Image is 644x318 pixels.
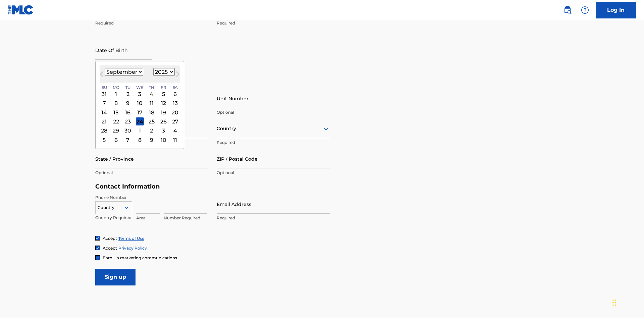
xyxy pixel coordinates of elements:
[103,246,117,251] span: Accept
[103,236,117,241] span: Accept
[100,90,180,145] div: Month September, 2025
[96,236,100,240] img: checkbox
[217,140,330,146] p: Required
[612,293,616,313] div: Drag
[95,20,209,26] p: Required
[95,215,132,221] p: Country Required
[172,70,183,81] button: Next Month
[136,90,144,98] div: Choose Wednesday, September 3rd, 2025
[159,99,167,107] div: Choose Friday, September 12th, 2025
[95,170,209,176] p: Optional
[112,108,120,116] div: Choose Monday, September 15th, 2025
[125,85,130,91] span: Tu
[136,215,160,221] p: Area
[561,3,574,17] a: Public Search
[173,85,178,91] span: Sa
[112,136,120,144] div: Choose Monday, October 6th, 2025
[96,256,100,260] img: checkbox
[118,246,147,251] a: Privacy Policy
[124,117,132,125] div: Choose Tuesday, September 23rd, 2025
[161,85,166,91] span: Fr
[96,70,107,81] button: Previous Month
[95,269,136,285] input: Sign up
[136,85,143,91] span: We
[136,117,144,125] div: Choose Wednesday, September 24th, 2025
[113,85,119,91] span: Mo
[217,20,330,26] p: Required
[112,127,120,135] div: Choose Monday, September 29th, 2025
[136,127,144,135] div: Choose Wednesday, October 1st, 2025
[100,90,108,98] div: Choose Sunday, August 31st, 2025
[118,236,144,241] a: Terms of Use
[171,90,179,98] div: Choose Saturday, September 6th, 2025
[610,286,644,318] iframe: Chat Widget
[217,170,330,176] p: Optional
[159,90,167,98] div: Choose Friday, September 5th, 2025
[100,108,108,116] div: Choose Sunday, September 14th, 2025
[103,255,177,260] span: Enroll in marketing communications
[112,99,120,107] div: Choose Monday, September 8th, 2025
[171,99,179,107] div: Choose Saturday, September 13th, 2025
[171,136,179,144] div: Choose Saturday, October 11th, 2025
[171,117,179,125] div: Choose Saturday, September 27th, 2025
[124,127,132,135] div: Choose Tuesday, September 30th, 2025
[96,246,100,250] img: checkbox
[148,117,156,125] div: Choose Thursday, September 25th, 2025
[136,108,144,116] div: Choose Wednesday, September 17th, 2025
[563,6,572,14] img: search
[100,127,108,135] div: Choose Sunday, September 28th, 2025
[112,117,120,125] div: Choose Monday, September 22nd, 2025
[149,85,154,91] span: Th
[136,136,144,144] div: Choose Wednesday, October 8th, 2025
[596,2,636,18] a: Log In
[148,136,156,144] div: Choose Thursday, October 9th, 2025
[95,61,184,149] div: Choose Date
[148,127,156,135] div: Choose Thursday, October 2nd, 2025
[124,108,132,116] div: Choose Tuesday, September 16th, 2025
[217,109,330,115] p: Optional
[148,99,156,107] div: Choose Thursday, September 11th, 2025
[217,215,330,221] p: Required
[124,136,132,144] div: Choose Tuesday, October 7th, 2025
[102,85,107,91] span: Su
[95,82,549,89] h5: Personal Address
[95,183,330,191] h5: Contact Information
[8,5,34,15] img: MLC Logo
[148,108,156,116] div: Choose Thursday, September 18th, 2025
[136,99,144,107] div: Choose Wednesday, September 10th, 2025
[100,117,108,125] div: Choose Sunday, September 21st, 2025
[159,108,167,116] div: Choose Friday, September 19th, 2025
[112,90,120,98] div: Choose Monday, September 1st, 2025
[159,127,167,135] div: Choose Friday, October 3rd, 2025
[124,90,132,98] div: Choose Tuesday, September 2nd, 2025
[100,99,108,107] div: Choose Sunday, September 7th, 2025
[171,127,179,135] div: Choose Saturday, October 4th, 2025
[164,215,207,221] p: Number Required
[159,136,167,144] div: Choose Friday, October 10th, 2025
[159,117,167,125] div: Choose Friday, September 26th, 2025
[578,3,592,17] div: Help
[100,136,108,144] div: Choose Sunday, October 5th, 2025
[171,108,179,116] div: Choose Saturday, September 20th, 2025
[148,90,156,98] div: Choose Thursday, September 4th, 2025
[124,99,132,107] div: Choose Tuesday, September 9th, 2025
[581,6,589,14] img: help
